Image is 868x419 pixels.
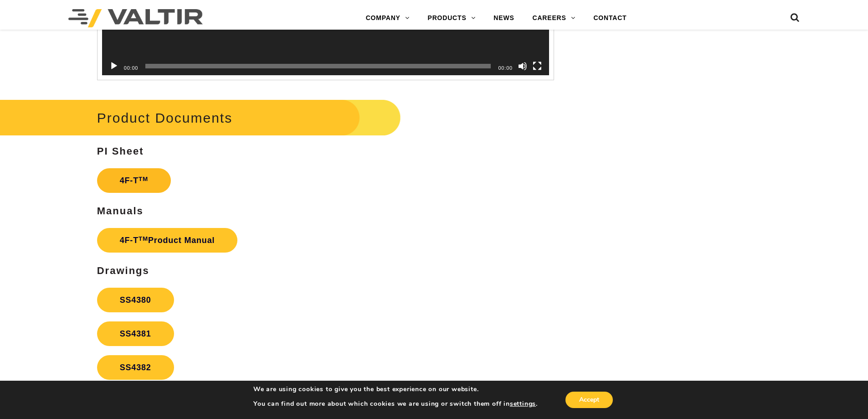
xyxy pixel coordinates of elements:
strong: PI Sheet [97,145,144,157]
span: 00:00 [498,65,513,71]
sup: TM [139,235,148,242]
a: CAREERS [524,9,585,27]
a: SS4382 [97,355,174,380]
a: COMPANY [357,9,419,27]
a: 4F-TTMProduct Manual [97,228,238,253]
a: CONTACT [584,9,636,27]
a: 4F-TTM [97,168,171,193]
a: PRODUCTS [419,9,485,27]
p: We are using cookies to give you the best experience on our website. [253,385,538,393]
button: Accept [565,392,613,408]
span: 00:00 [124,65,139,71]
button: Play [109,62,118,71]
p: You can find out more about which cookies we are using or switch them off in . [253,400,538,408]
a: SS4380 [97,288,174,312]
img: Valtir [68,9,203,27]
sup: TM [139,176,148,182]
strong: Drawings [97,265,149,276]
a: SS4381 [97,321,174,346]
button: Fullscreen [533,62,542,71]
a: NEWS [484,9,523,27]
strong: Manuals [97,205,144,217]
button: settings [510,400,536,408]
span: Time Slider [145,64,491,68]
button: Mute [518,62,527,71]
